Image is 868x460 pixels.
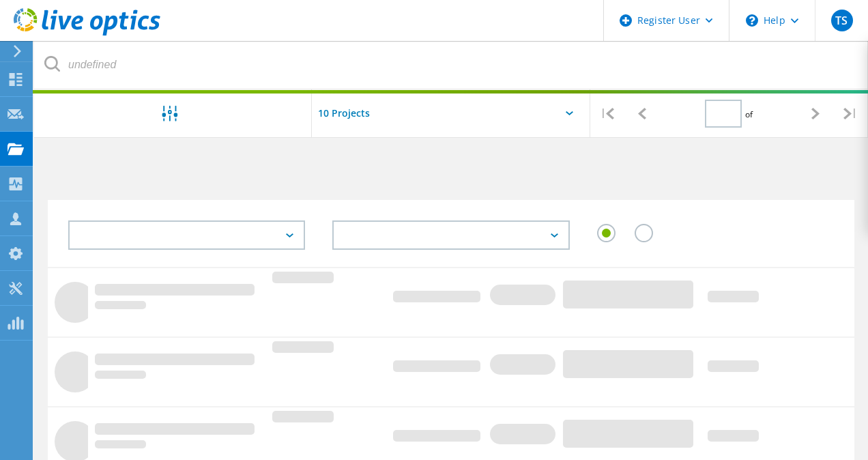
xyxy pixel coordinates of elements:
[745,109,753,120] span: of
[746,14,758,27] svg: \n
[833,89,868,138] div: |
[835,15,848,26] span: TS
[590,89,625,138] div: |
[14,29,160,38] a: Live Optics Dashboard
